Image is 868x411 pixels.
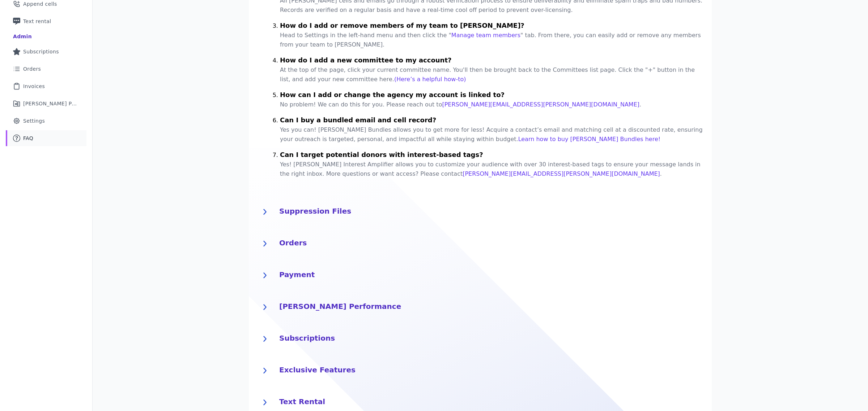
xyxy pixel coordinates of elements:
button: Orders [258,236,703,251]
a: Text rental [6,13,86,29]
button: Payment [258,268,703,283]
button: Suppression Files [258,205,703,219]
a: (Here’s a helpful how-to) [394,76,466,83]
p: No problem! We can do this for you. Please reach out to . [280,100,703,109]
h4: Subscriptions [279,332,703,343]
h4: How do I add or remove members of my team to [PERSON_NAME]? [280,19,703,31]
a: Settings [6,113,86,129]
h4: Orders [279,236,703,248]
button: Exclusive Features [258,363,703,378]
span: Append cells [23,0,57,8]
span: [PERSON_NAME] Performance [23,100,78,107]
h4: How do I add a new committee to my account? [280,54,703,65]
span: Subscriptions [23,48,59,55]
span: FAQ [23,135,33,142]
p: Yes you can! [PERSON_NAME] Bundles allows you to get more for less! Acquire a contact’s email and... [280,125,703,144]
p: Yes! [PERSON_NAME] Interest Amplifier allows you to customize your audience with over 30 interest... [280,160,703,179]
a: Orders [6,61,86,77]
a: Subscriptions [6,44,86,60]
button: Subscriptions [258,332,703,346]
h4: Payment [279,268,703,280]
h4: Can I target potential donors with interest-based tags? [280,148,703,160]
h4: Can I buy a bundled email and cell record? [280,114,703,125]
span: Orders [23,65,41,73]
span: Settings [23,117,45,124]
span: Invoices [23,83,45,90]
a: [PERSON_NAME] Performance [6,96,86,112]
h4: [PERSON_NAME] Performance [279,300,703,311]
p: Head to Settings in the left-hand menu and then click the " " tab. From there, you can easily add... [280,31,703,49]
a: Manage team members [451,32,520,39]
h4: Exclusive Features [279,363,703,375]
a: Invoices [6,78,86,94]
h4: Suppression Files [279,205,703,216]
a: FAQ [6,130,86,146]
a: [PERSON_NAME][EMAIL_ADDRESS][PERSON_NAME][DOMAIN_NAME] [463,170,660,177]
a: Learn how to buy [PERSON_NAME] Bundles here! [518,136,661,143]
p: At the top of the page, click your current committee name. You'll then be brought back to the Com... [280,65,703,84]
a: [PERSON_NAME][EMAIL_ADDRESS][PERSON_NAME][DOMAIN_NAME] [442,101,639,108]
h4: How can I add or change the agency my account is linked to? [280,88,703,100]
div: Admin [13,33,32,40]
button: [PERSON_NAME] Performance [258,300,703,314]
h4: Text Rental [279,395,703,407]
span: Text rental [23,18,51,25]
button: Text Rental [258,395,703,410]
